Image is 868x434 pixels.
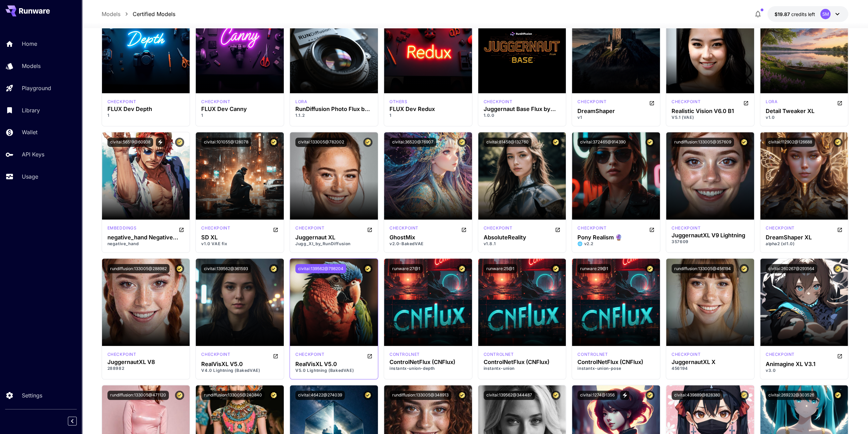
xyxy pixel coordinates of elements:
[107,264,170,273] button: rundiffusion:133005@288982
[107,359,185,365] h3: JuggernautXL V8
[107,225,137,231] p: embeddings
[295,234,372,241] h3: Juggernaut XL
[295,99,307,105] p: lora
[577,234,654,241] h3: Pony Realism 🔮
[766,225,795,233] div: SDXL 1.0
[620,391,629,400] button: View trigger words
[175,391,184,400] button: Certified Model – Vetted for best performance and includes a commercial license.
[766,99,777,105] p: lora
[107,351,136,358] div: SDXL 1.0
[201,234,278,241] h3: SD XL
[577,241,654,247] p: 🌐 v2.2
[295,241,372,247] p: Jugg_XI_by_RunDiffusion
[672,239,749,245] p: 357609
[201,264,251,273] button: civitai:139562@361593
[156,138,165,147] button: View trigger words
[295,367,372,374] p: V5.0 Lightning (BakedVAE)
[484,391,535,400] button: civitai:139562@344487
[73,415,82,427] div: Collapse sidebar
[672,264,734,273] button: rundiffusion:133005@456194
[484,138,531,147] button: civitai:81458@132760
[363,138,372,147] button: Certified Model – Vetted for best performance and includes a commercial license.
[672,225,701,231] p: checkpoint
[645,264,654,273] button: Certified Model – Vetted for best performance and includes a commercial license.
[766,108,843,114] h3: Detail Tweaker XL
[102,10,175,18] nav: breadcrumb
[484,112,561,118] p: 1.0.0
[484,241,561,247] p: v1.8.1
[577,138,629,147] button: civitai:372465@914390
[201,138,251,147] button: civitai:101055@128078
[672,108,749,114] h3: Realistic Vision V6.0 B1
[22,128,38,136] p: Wallet
[107,138,153,147] button: civitai:56519@60938
[461,225,467,233] button: Open in CivitAI
[295,106,372,112] div: RunDiffusion Photo Flux by RunDiffusion
[833,264,842,273] button: Certified Model – Vetted for best performance and includes a commercial license.
[672,99,701,107] div: SD 1.5
[295,351,324,360] div: SDXL Lightning
[22,84,51,92] p: Playground
[201,112,278,118] p: 1
[837,351,842,360] button: Open in CivitAI
[269,138,278,147] button: Certified Model – Vetted for best performance and includes a commercial license.
[672,114,749,121] p: V5.1 (VAE)
[791,11,815,17] span: credits left
[484,225,513,231] p: checkpoint
[766,234,843,241] div: DreamShaper XL
[577,114,654,121] p: v1
[484,359,561,365] div: ControlNetFlux (CNFlux)
[107,99,136,105] p: checkpoint
[837,99,842,107] button: Open in CivitAI
[201,99,230,105] p: checkpoint
[577,365,654,372] p: instantx-union-pose
[672,365,749,372] p: 456194
[273,351,278,360] button: Open in CivitAI
[107,351,136,358] p: checkpoint
[269,264,278,273] button: Certified Model – Vetted for best performance and includes a commercial license.
[273,225,278,233] button: Open in CivitAI
[484,351,514,358] p: controlnet
[389,365,467,372] p: instantx-union-depth
[484,106,561,112] h3: Juggernaut Base Flux by RunDiffusion
[175,264,184,273] button: Certified Model – Vetted for best performance and includes a commercial license.
[774,11,791,17] span: $19.87
[484,99,513,105] p: checkpoint
[766,367,843,374] p: v3.0
[389,138,436,147] button: civitai:36520@76907
[649,99,654,107] button: Open in CivitAI
[22,172,38,181] p: Usage
[551,264,560,273] button: Certified Model – Vetted for best performance and includes a commercial license.
[22,62,41,70] p: Models
[295,138,347,147] button: civitai:133005@782002
[201,351,230,358] p: checkpoint
[577,99,606,105] p: checkpoint
[22,40,37,48] p: Home
[22,150,44,158] p: API Keys
[672,99,701,105] p: checkpoint
[484,234,561,241] h3: AbsoluteReality
[389,264,423,273] button: runware:27@1
[766,361,843,367] h3: Animagine XL V3.1
[389,241,467,247] p: v2.0-BakedVAE
[295,351,324,358] p: checkpoint
[766,99,777,107] div: SDXL 1.0
[389,106,467,112] h3: FLUX Dev Redux
[672,232,749,239] h3: JuggernautXL V9 Lightning
[107,225,137,233] div: SD 1.5
[295,391,345,400] button: civitai:46422@274039
[739,264,749,273] button: Certified Model – Vetted for best performance and includes a commercial license.
[269,391,278,400] button: Certified Model – Vetted for best performance and includes a commercial license.
[833,391,842,400] button: Certified Model – Vetted for best performance and includes a commercial license.
[766,264,817,273] button: civitai:260267@293564
[551,391,560,400] button: Certified Model – Vetted for best performance and includes a commercial license.
[577,391,617,400] button: civitai:1274@1356
[201,351,230,360] div: SDXL Lightning
[672,225,701,231] div: SDXL Lightning
[133,10,175,18] a: Certified Models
